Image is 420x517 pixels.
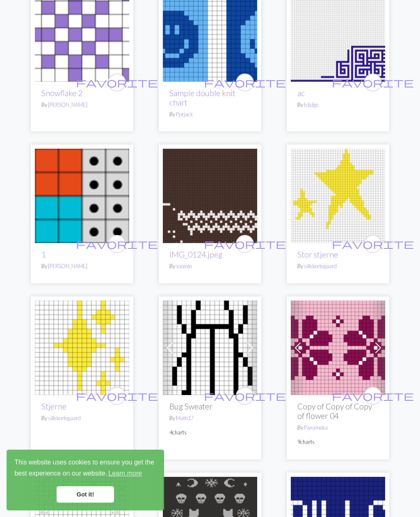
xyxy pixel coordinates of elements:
a: IMG_0124.jpeg [163,191,257,199]
a: dismiss cookie message [57,486,114,503]
button: favourite [108,387,126,405]
a: Stjerner [35,343,129,351]
button: favourite [364,74,382,92]
a: ac [297,88,305,98]
a: Bug Sweater [163,343,257,351]
span: This website uses cookies to ensure you get the best experience on our website. [14,457,156,480]
span: favorite [76,389,158,402]
i: favourite [204,388,286,404]
a: sillekortegaard [304,263,337,269]
span: favorite [76,237,158,250]
button: favourite [236,74,254,92]
a: Panamoka [304,424,328,431]
p: By [169,414,251,422]
h2: Bug Sweater [169,402,251,411]
p: 9 charts [297,438,379,446]
button: favourite [108,235,126,253]
a: ac [291,30,385,37]
img: Stjerner [35,301,129,395]
span: favorite [204,76,286,89]
p: By [41,101,123,109]
a: Math17 [176,415,194,421]
a: Stjerne [41,402,66,411]
a: 1 [35,191,129,199]
i: favourite [76,74,158,91]
a: Stor stjerne [291,191,385,199]
a: Snowflake 2 [35,30,129,37]
p: By [41,414,123,422]
button: favourite [236,235,254,253]
a: Snowflake 2 [41,88,82,98]
span: favorite [332,237,414,250]
a: Sample double knit chart [163,30,257,37]
p: By [297,101,379,109]
button: favourite [364,235,382,253]
i: favourite [332,236,414,252]
span: favorite [204,237,286,250]
a: tskdgo [304,101,318,108]
a: [PERSON_NAME] [48,101,87,108]
a: learn more about cookies [107,467,143,480]
a: Pprjack [176,111,193,117]
i: favourite [332,388,414,404]
p: 4 charts [169,429,251,437]
a: Sample double knit chart [169,88,235,107]
a: flower 04 [291,343,385,351]
img: Stor stjerne [291,149,385,243]
a: IMG_0124.jpeg [169,250,222,259]
a: 1 [41,250,46,259]
a: [PERSON_NAME] [48,263,87,269]
i: favourite [204,74,286,91]
button: favourite [364,387,382,405]
span: favorite [332,389,414,402]
a: Stor stjerne [297,250,338,259]
button: favourite [236,387,254,405]
p: By [169,262,251,270]
button: favourite [108,74,126,92]
i: favourite [76,388,158,404]
i: favourite [332,74,414,91]
p: By [41,262,123,270]
p: By [297,424,379,432]
a: sillekortegaard [48,415,81,421]
img: 1 [35,149,129,243]
img: flower 04 [291,301,385,395]
p: By [297,262,379,270]
img: IMG_0124.jpeg [163,149,257,243]
span: favorite [76,76,158,89]
i: favourite [76,236,158,252]
div: cookieconsent [7,450,164,510]
span: favorite [204,389,286,402]
span: favorite [332,76,414,89]
p: By [169,110,251,118]
h2: Copy of Copy of Copy of flower 04 [297,402,379,420]
a: soomin [176,263,192,269]
img: Bug Sweater [163,301,257,395]
i: favourite [204,236,286,252]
